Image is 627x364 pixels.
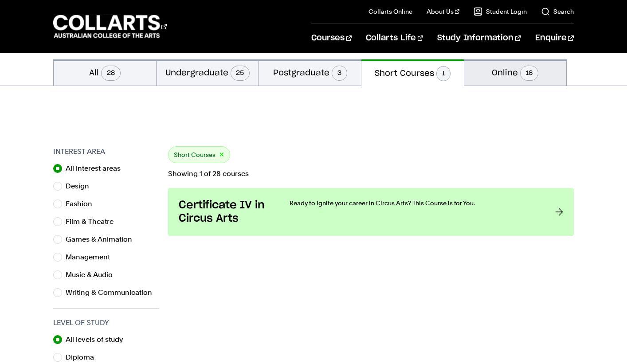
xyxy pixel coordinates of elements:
[168,188,574,236] a: Certificate IV in Circus Arts Ready to ignite your career in Circus Arts? This Course is for You.
[66,162,128,175] label: All interest areas
[53,14,167,39] div: Go to homepage
[53,317,159,328] h3: Level of Study
[66,333,130,346] label: All levels of study
[535,23,574,53] a: Enquire
[361,59,463,86] button: Short Courses1
[101,66,121,81] span: 28
[368,7,412,16] a: Collarts Online
[436,66,451,81] span: 1
[66,180,96,192] label: Design
[474,7,527,16] a: Student Login
[290,199,537,207] p: Ready to ignite your career in Circus Arts? This Course is for You.
[66,233,139,246] label: Games & Animation
[66,351,101,364] label: Diploma
[66,251,117,263] label: Management
[66,286,159,299] label: Writing & Communication
[179,199,272,225] h3: Certificate IV in Circus Arts
[259,59,361,86] button: Postgraduate3
[66,215,121,228] label: Film & Theatre
[366,23,423,53] a: Collarts Life
[168,146,230,163] div: Short Courses
[231,66,250,81] span: 25
[332,66,347,81] span: 3
[168,170,574,177] p: Showing 1 of 28 courses
[437,23,521,53] a: Study Information
[427,7,459,16] a: About Us
[54,59,156,86] button: All28
[53,146,159,157] h3: Interest Area
[219,150,224,160] button: ×
[464,59,566,86] button: Online16
[541,7,574,16] a: Search
[66,269,120,281] label: Music & Audio
[157,59,259,86] button: Undergraduate25
[311,23,352,53] a: Courses
[66,198,99,210] label: Fashion
[520,66,538,81] span: 16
